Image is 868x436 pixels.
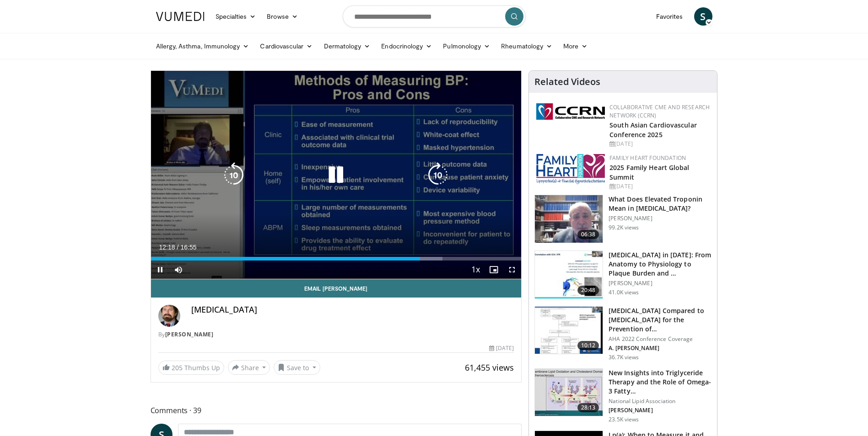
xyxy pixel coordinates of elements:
h4: [MEDICAL_DATA] [191,305,514,315]
h4: Related Videos [534,76,600,87]
h3: [MEDICAL_DATA] Compared to [MEDICAL_DATA] for the Prevention of… [609,306,712,334]
a: Specialties [210,7,262,26]
div: [DATE] [489,344,514,352]
p: 23.5K views [609,416,639,423]
img: 96363db5-6b1b-407f-974b-715268b29f70.jpeg.150x105_q85_autocrop_double_scale_upscale_version-0.2.jpg [536,154,605,184]
span: / [177,244,179,251]
a: Collaborative CME and Research Network (CCRN) [609,103,710,119]
a: Browse [261,7,303,26]
h3: What Does Elevated Troponin Mean in [MEDICAL_DATA]? [609,195,712,213]
span: 28:13 [577,403,599,412]
img: 45ea033d-f728-4586-a1ce-38957b05c09e.150x105_q85_crop-smart_upscale.jpg [535,369,603,416]
span: Comments 39 [151,404,522,416]
img: 7c0f9b53-1609-4588-8498-7cac8464d722.150x105_q85_crop-smart_upscale.jpg [535,307,603,354]
p: National Lipid Association [609,398,712,405]
p: 41.0K views [609,289,639,296]
button: Share [228,360,270,375]
img: 98daf78a-1d22-4ebe-927e-10afe95ffd94.150x105_q85_crop-smart_upscale.jpg [535,195,603,243]
a: Allergy, Asthma, Immunology [151,37,255,55]
a: Family Heart Foundation [609,154,686,162]
a: Endocrinology [376,37,437,55]
input: Search topics, interventions [343,5,526,27]
a: Email [PERSON_NAME] [151,279,522,298]
button: Fullscreen [503,261,521,279]
span: 205 [172,363,183,372]
a: Dermatology [318,37,376,55]
span: 06:38 [577,230,599,239]
h3: [MEDICAL_DATA] in [DATE]: From Anatomy to Physiology to Plaque Burden and … [609,250,712,278]
a: Rheumatology [496,37,558,55]
span: 12:18 [159,244,175,251]
p: [PERSON_NAME] [609,407,712,414]
h3: New Insights into Triglyceride Therapy and the Role of Omega-3 Fatty… [609,368,712,396]
video-js: Video Player [151,71,522,279]
button: Save to [274,360,320,375]
p: 99.2K views [609,224,639,231]
p: AHA 2022 Conference Coverage [609,335,712,343]
a: Cardiovascular [254,37,318,55]
span: 20:48 [577,286,599,295]
a: 06:38 What Does Elevated Troponin Mean in [MEDICAL_DATA]? [PERSON_NAME] 99.2K views [534,195,712,243]
img: VuMedi Logo [156,12,205,21]
a: [PERSON_NAME] [165,330,214,338]
div: [DATE] [609,140,710,148]
img: a04ee3ba-8487-4636-b0fb-5e8d268f3737.png.150x105_q85_autocrop_double_scale_upscale_version-0.2.png [536,103,605,120]
p: [PERSON_NAME] [609,215,712,222]
a: 2025 Family Heart Global Summit [609,163,689,181]
a: 28:13 New Insights into Triglyceride Therapy and the Role of Omega-3 Fatty… National Lipid Associ... [534,368,712,423]
img: Avatar [158,305,180,327]
img: 823da73b-7a00-425d-bb7f-45c8b03b10c3.150x105_q85_crop-smart_upscale.jpg [535,251,603,298]
span: 10:12 [577,341,599,350]
a: S [694,7,712,26]
a: More [558,37,593,55]
button: Mute [169,261,188,279]
p: A. [PERSON_NAME] [609,345,712,352]
div: By [158,330,514,339]
a: 20:48 [MEDICAL_DATA] in [DATE]: From Anatomy to Physiology to Plaque Burden and … [PERSON_NAME] 4... [534,250,712,299]
p: [PERSON_NAME] [609,280,712,287]
p: 36.7K views [609,354,639,361]
span: 61,455 views [465,362,514,373]
a: South Asian Cardiovascular Conference 2025 [609,121,697,139]
a: Pulmonology [437,37,496,55]
button: Playback Rate [466,261,485,279]
a: 205 Thumbs Up [158,361,224,375]
button: Enable picture-in-picture mode [485,261,503,279]
button: Pause [151,261,169,279]
a: 10:12 [MEDICAL_DATA] Compared to [MEDICAL_DATA] for the Prevention of… AHA 2022 Conference Covera... [534,306,712,361]
a: Favorites [651,7,689,26]
span: 16:55 [180,244,196,251]
div: Progress Bar [151,257,522,261]
div: [DATE] [609,182,710,191]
